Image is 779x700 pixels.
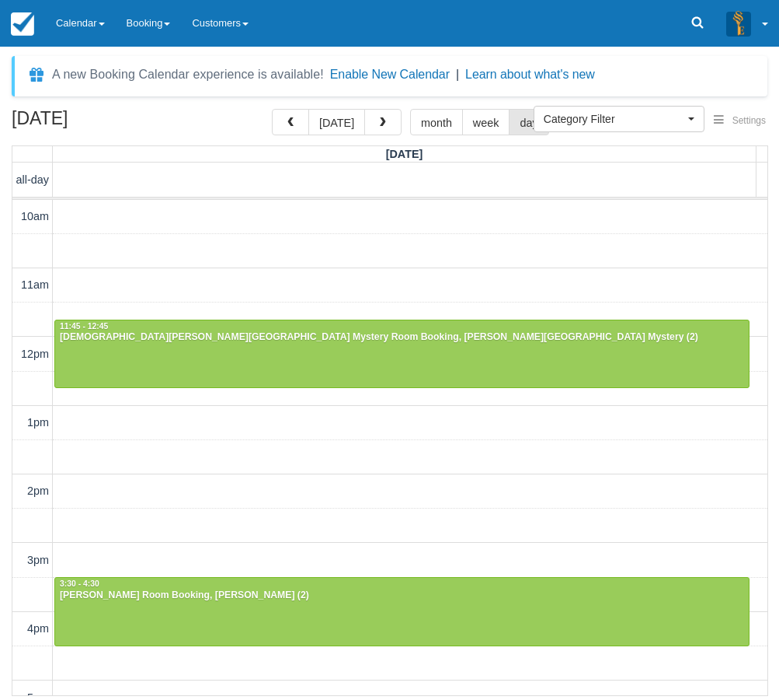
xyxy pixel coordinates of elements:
[27,485,49,497] span: 2pm
[52,65,324,84] div: A new Booking Calendar experience is available!
[386,148,423,160] span: [DATE]
[534,106,704,132] button: Category Filter
[21,278,49,291] span: 11am
[54,577,749,646] a: 3:30 - 4:30[PERSON_NAME] Room Booking, [PERSON_NAME] (2)
[21,348,49,360] span: 12pm
[465,68,595,81] a: Learn about what's new
[21,210,49,222] span: 10am
[60,579,99,588] span: 3:30 - 4:30
[456,68,459,81] span: |
[27,416,49,429] span: 1pm
[544,111,684,127] span: Category Filter
[59,331,745,344] div: [DEMOGRAPHIC_DATA][PERSON_NAME][GEOGRAPHIC_DATA] Mystery Room Booking, [PERSON_NAME][GEOGRAPHIC_D...
[59,590,745,602] div: [PERSON_NAME] Room Booking, [PERSON_NAME] (2)
[462,109,510,135] button: week
[704,110,775,132] button: Settings
[330,67,450,82] button: Enable New Calendar
[12,109,208,138] h2: [DATE]
[60,322,108,331] span: 11:45 - 12:45
[308,109,365,135] button: [DATE]
[27,622,49,635] span: 4pm
[27,554,49,566] span: 3pm
[509,109,548,135] button: day
[16,173,49,186] span: all-day
[726,11,751,36] img: A3
[732,115,766,126] span: Settings
[11,12,34,36] img: checkfront-main-nav-mini-logo.png
[410,109,463,135] button: month
[54,320,749,388] a: 11:45 - 12:45[DEMOGRAPHIC_DATA][PERSON_NAME][GEOGRAPHIC_DATA] Mystery Room Booking, [PERSON_NAME]...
